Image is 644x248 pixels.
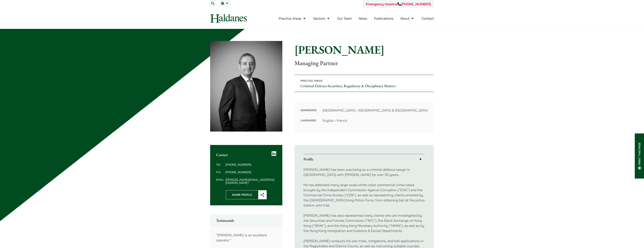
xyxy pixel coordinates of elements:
a: Sectors [313,16,330,21]
dt: Languages [300,118,316,123]
a: Our Team [337,16,352,21]
a: News [359,16,367,21]
a: Securities, Regulatory & Disciplinary Matters [328,83,396,88]
img: Logo of Haldanes [210,14,247,23]
p: “[PERSON_NAME] is an excellent operator.” [216,233,276,243]
dd: [PHONE_NUMBER] [225,171,276,174]
h2: Testimonials [216,218,276,223]
a: Profile [303,154,425,164]
dd: [GEOGRAPHIC_DATA] • [GEOGRAPHIC_DATA] & [GEOGRAPHIC_DATA] [322,108,428,113]
dt: Email [216,178,224,184]
a: Practice Areas [279,16,306,21]
h1: [PERSON_NAME] [294,43,434,56]
span: Share Profile [226,190,258,199]
a: About [400,16,415,21]
a: Emergency helpline[PHONE_NUMBER] [366,2,431,6]
dd: English • French [322,118,428,123]
a: Contact [422,16,434,21]
a: Criminal Defence [300,83,327,88]
a: Publications [374,16,394,21]
h2: Contact [216,152,276,157]
p: He has defended many large-scale white collar commercial crime cases brought by the Independent C... [303,182,425,208]
span: Practice Areas [300,79,322,82]
dd: [PHONE_NUMBER] [225,163,276,166]
dt: Tel [216,163,224,171]
p: [PERSON_NAME] has been practising as a criminal defence lawyer in [GEOGRAPHIC_DATA] with [PERSON_... [303,167,425,177]
p: • [294,75,434,92]
dt: Admissions [300,108,316,118]
button: Share Profile [226,190,267,199]
a: EN [221,2,229,5]
p: Managing Partner [294,59,434,67]
a: LinkedIn [272,151,276,156]
p: [PERSON_NAME] has also represented many clients who are investigated by the Securities and Future... [303,213,425,233]
dd: [PERSON_NAME][EMAIL_ADDRESS][DOMAIN_NAME] [225,178,276,184]
dt: Fax [216,171,224,178]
